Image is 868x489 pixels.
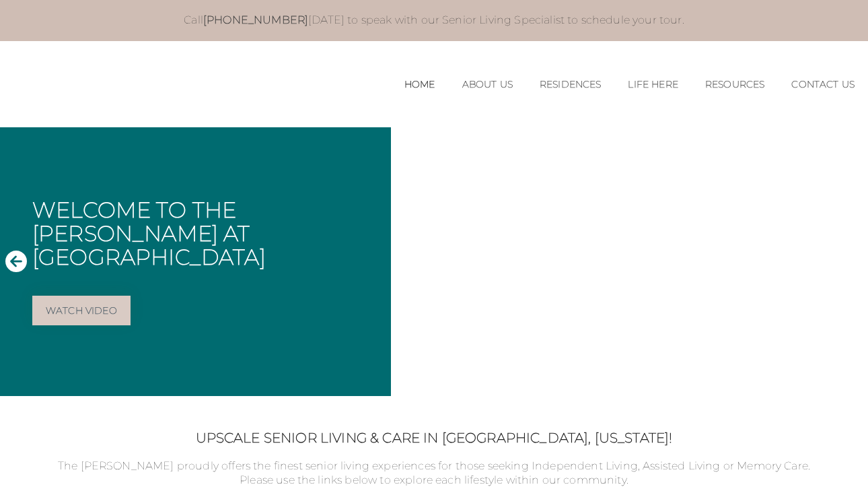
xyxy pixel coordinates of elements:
[5,249,27,274] button: Previous Slide
[57,13,811,28] p: Call [DATE] to speak with our Senior Living Specialist to schedule your tour.
[462,79,513,90] a: About Us
[841,249,863,274] button: Next Slide
[44,459,825,488] p: The [PERSON_NAME] proudly offers the finest senior living experiences for those seeking Independe...
[32,198,380,269] h1: Welcome to The [PERSON_NAME] at [GEOGRAPHIC_DATA]
[404,79,435,90] a: Home
[791,79,855,90] a: Contact Us
[44,430,825,446] h2: Upscale Senior Living & Care in [GEOGRAPHIC_DATA], [US_STATE]!
[540,79,602,90] a: Residences
[705,79,764,90] a: Resources
[203,13,308,26] a: [PHONE_NUMBER]
[32,296,131,325] a: Watch Video
[628,79,678,90] a: Life Here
